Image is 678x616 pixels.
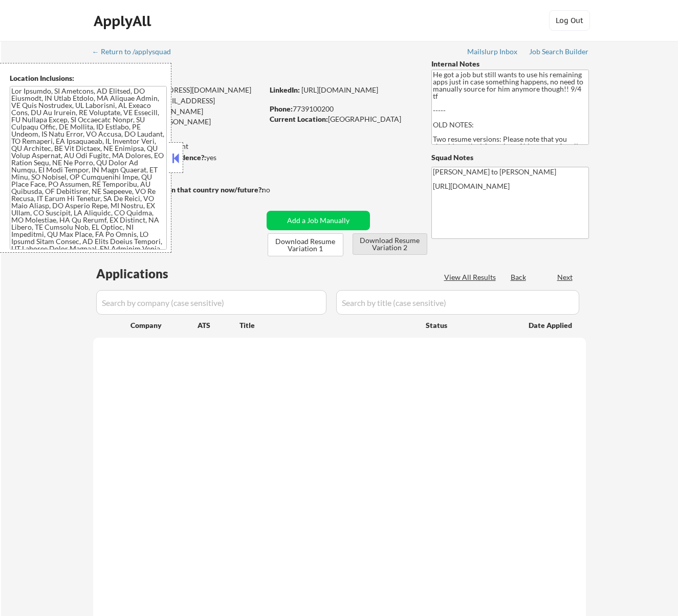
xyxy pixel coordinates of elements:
div: Next [557,272,574,282]
a: Mailslurp Inbox [467,48,518,58]
div: ATS [198,320,239,331]
div: [GEOGRAPHIC_DATA] [270,114,414,124]
div: Mailslurp Inbox [467,48,518,55]
div: Company [130,320,198,331]
div: ApplyAll [94,12,154,30]
div: [PERSON_NAME] [93,67,303,79]
button: Add a Job Manually [267,211,370,230]
div: Squad Notes [431,152,589,163]
div: 7739100200 [270,104,414,114]
strong: Phone: [270,104,293,113]
button: Download Resume Variation 2 [353,233,427,255]
div: ← Return to /applysquad [92,48,181,55]
input: Search by company (case sensitive) [96,290,326,315]
button: Download Resume Variation 1 [268,233,343,256]
div: Applications [96,268,198,280]
strong: Current Location: [270,115,328,123]
div: Title [239,320,416,331]
div: View All Results [444,272,499,282]
input: Search by title (case sensitive) [336,290,579,315]
div: no [262,185,291,195]
button: Log Out [549,10,590,31]
div: Location Inclusions: [10,73,167,83]
div: Date Applied [529,320,574,331]
a: [URL][DOMAIN_NAME] [301,85,378,94]
div: Internal Notes [431,59,589,69]
strong: LinkedIn: [270,85,300,94]
a: ← Return to /applysquad [92,48,181,58]
div: Job Search Builder [529,48,589,55]
div: Status [426,316,514,334]
div: Back [511,272,527,282]
a: Job Search Builder [529,48,589,58]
